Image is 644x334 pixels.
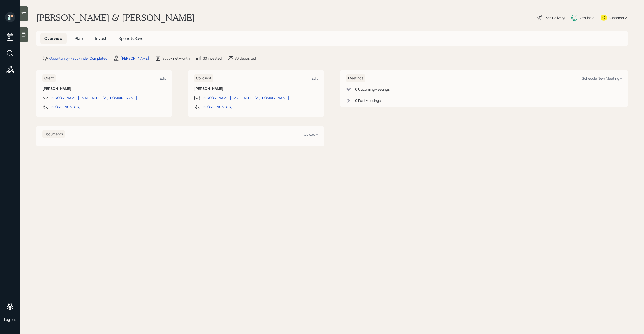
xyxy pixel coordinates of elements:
div: Schedule New Meeting + [582,76,622,81]
div: Edit [312,76,318,81]
div: Opportunity · Fact Finder Completed [49,56,107,61]
div: $0 invested [203,56,222,61]
div: Upload + [304,132,318,137]
div: 0 Upcoming Meeting s [355,87,390,92]
h6: [PERSON_NAME] [42,87,166,91]
h6: Meetings [346,74,365,82]
span: Spend & Save [118,36,143,41]
h6: Client [42,74,56,82]
h6: [PERSON_NAME] [194,87,318,91]
span: Plan [75,36,83,41]
div: Log out [4,317,16,322]
div: [PHONE_NUMBER] [49,104,81,109]
div: 0 Past Meeting s [355,98,381,103]
div: $0 deposited [235,56,256,61]
div: Plan Delivery [545,15,565,20]
span: Invest [95,36,106,41]
div: $565k net-worth [162,56,190,61]
span: Overview [44,36,63,41]
div: Edit [160,76,166,81]
div: [PERSON_NAME][EMAIL_ADDRESS][DOMAIN_NAME] [201,95,289,100]
div: [PHONE_NUMBER] [201,104,233,109]
div: Kustomer [609,15,624,20]
div: [PERSON_NAME][EMAIL_ADDRESS][DOMAIN_NAME] [49,95,137,100]
div: Altruist [579,15,591,20]
h1: [PERSON_NAME] & [PERSON_NAME] [36,12,195,23]
h6: Documents [42,130,65,138]
div: [PERSON_NAME] [120,56,149,61]
h6: Co-client [194,74,213,82]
